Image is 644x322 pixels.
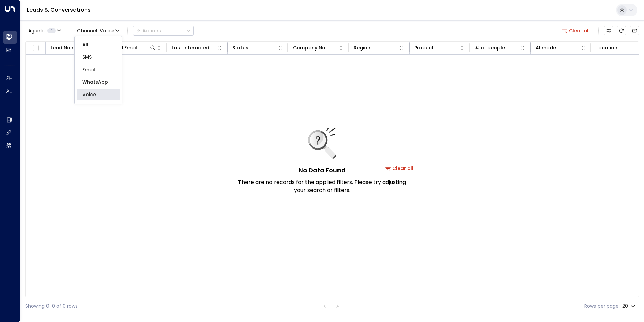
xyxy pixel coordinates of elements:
span: Email [82,66,95,73]
span: All [82,41,88,48]
span: Web Chat [82,104,107,111]
span: Voice [82,91,96,98]
span: SMS [82,54,92,61]
span: WhatsApp [82,79,108,86]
